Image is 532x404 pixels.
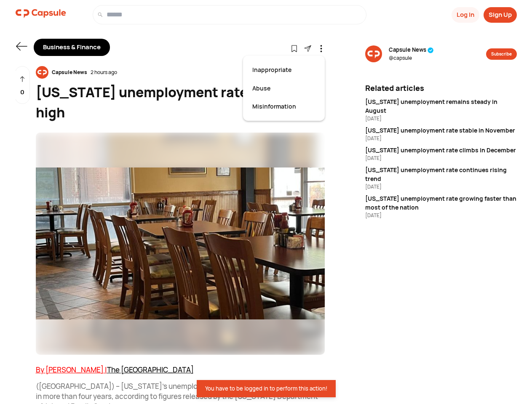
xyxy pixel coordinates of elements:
div: [DATE] [365,212,517,219]
div: Inappropriate [248,61,320,79]
img: resizeImage [36,66,48,79]
button: Subscribe [486,48,517,60]
div: Capsule News [48,69,91,76]
div: [US_STATE] unemployment rate growing faster than most of the nation [365,194,517,212]
div: 2 hours ago [91,69,117,76]
p: 0 [20,88,24,97]
span: @ capsule [389,54,434,62]
div: [US_STATE] unemployment rate stable in November [365,126,517,135]
button: Log In [452,7,479,23]
div: [DATE] [365,154,517,162]
img: resizeImage [365,45,382,62]
div: Abuse [248,79,320,98]
div: You have to be logged in to perform this action! [205,385,327,392]
img: logo [16,5,66,22]
div: [DATE] [365,135,517,142]
a: The [GEOGRAPHIC_DATA] [107,365,194,375]
div: [DATE] [365,115,517,122]
img: resizeImage [36,133,325,355]
div: [US_STATE] unemployment rate hits 4-year high [36,82,325,122]
span: Capsule News [389,46,434,54]
div: [US_STATE] unemployment rate continues rising trend [365,165,517,183]
div: Business & Finance [34,39,110,56]
a: logo [16,5,66,24]
a: By [PERSON_NAME] | [36,365,107,375]
div: [DATE] [365,183,517,191]
img: tick [428,47,434,53]
div: Misinformation [248,97,320,116]
div: Related articles [365,82,517,94]
div: [US_STATE] unemployment remains steady in August [365,97,517,115]
div: [US_STATE] unemployment rate climbs in December [365,146,517,154]
button: Sign Up [484,7,517,23]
